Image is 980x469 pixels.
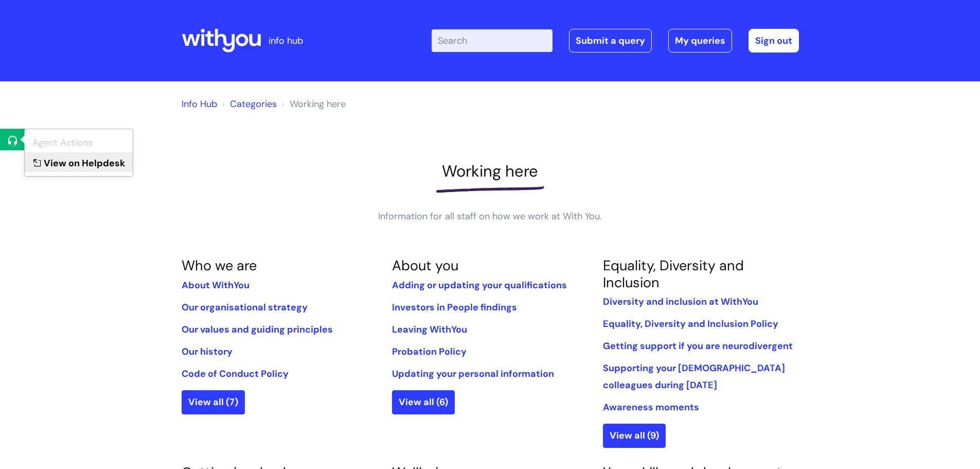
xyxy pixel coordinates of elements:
[569,29,652,53] a: Submit a query
[392,323,467,336] a: Leaving WithYou
[182,368,289,380] a: Code of Conduct Policy
[603,401,699,413] a: Awareness moments
[220,96,277,112] li: Solution home
[182,345,233,358] a: Our history
[230,98,277,110] a: Categories
[603,296,758,308] a: Diversity and inclusion at WithYou
[668,29,732,53] a: My queries
[336,208,645,224] p: Information for all staff on how we work at With You.
[32,134,125,151] div: Agent Actions
[392,279,567,291] a: Adding or updating your qualifications
[749,29,799,53] a: Sign out
[182,279,250,291] a: About WithYou
[182,390,245,414] a: View all (7)
[392,345,467,358] a: Probation Policy
[392,256,458,274] a: About you
[392,390,455,414] a: View all (6)
[279,96,346,112] li: Working here
[603,424,666,447] a: View all (9)
[603,340,793,352] a: Getting support if you are neurodivergent
[25,152,133,171] a: View on Helpdesk
[182,162,799,181] h1: Working here
[603,318,778,330] a: Equality, Diversity and Inclusion Policy
[182,256,257,274] a: Who we are
[269,32,303,49] p: info hub
[432,29,799,53] div: | -
[182,301,308,314] a: Our organisational strategy
[603,256,744,291] a: Equality, Diversity and Inclusion
[603,362,785,391] a: Supporting your [DEMOGRAPHIC_DATA] colleagues during [DATE]
[432,29,553,52] input: Search
[182,323,333,336] a: Our values and guiding principles
[392,368,554,380] a: Updating your personal information
[182,98,217,110] a: Info Hub
[392,301,517,314] a: Investors in People findings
